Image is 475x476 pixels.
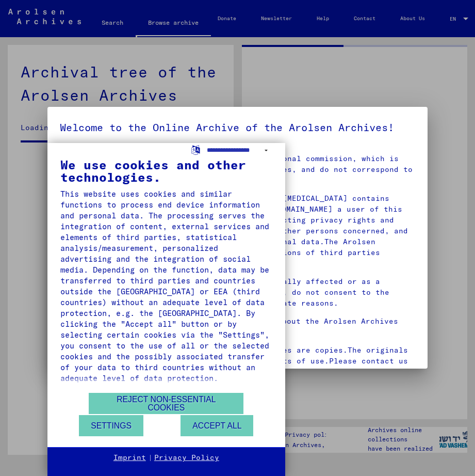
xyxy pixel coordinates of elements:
button: Settings [79,415,143,436]
button: Reject non-essential cookies [89,393,243,414]
button: Accept all [181,415,253,436]
a: Privacy Policy [154,453,219,463]
a: Imprint [113,453,146,463]
div: This website uses cookies and similar functions to process end device information and personal da... [60,188,272,384]
div: We use cookies and other technologies. [60,158,272,183]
